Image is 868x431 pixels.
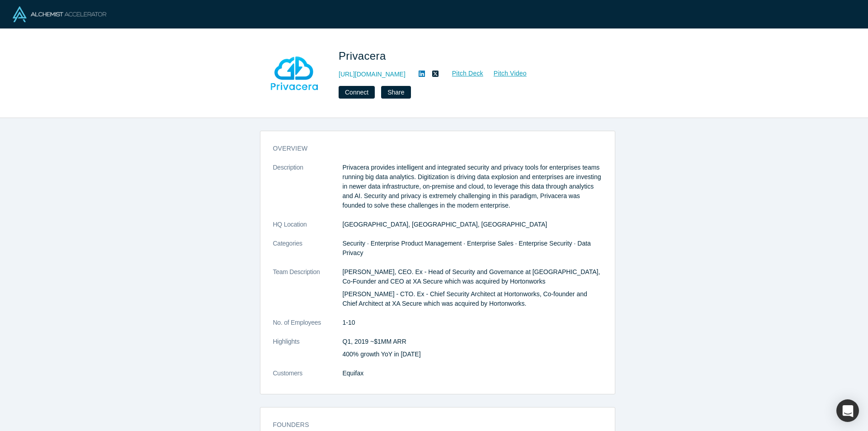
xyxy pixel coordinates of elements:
a: Pitch Deck [442,68,484,79]
p: [PERSON_NAME] - CTO. Ex - Chief Security Architect at Hortonworks, Co-founder and Chief Architect... [343,289,602,308]
a: [URL][DOMAIN_NAME] [339,70,406,79]
dd: Equifax [343,369,602,378]
dd: [GEOGRAPHIC_DATA], [GEOGRAPHIC_DATA], [GEOGRAPHIC_DATA] [343,220,602,229]
h3: Founders [273,420,590,430]
button: Connect [339,86,375,99]
span: Security · Enterprise Product Management · Enterprise Sales · Enterprise Security · Data Privacy [343,240,591,256]
h3: overview [273,144,590,153]
dt: Categories [273,239,343,267]
dt: Description [273,163,343,220]
p: Privacera provides intelligent and integrated security and privacy tools for enterprises teams ru... [343,163,602,210]
span: Privacera [339,50,389,62]
dt: Team Description [273,267,343,318]
button: Share [381,86,410,99]
dt: HQ Location [273,220,343,239]
dd: 1-10 [343,318,602,327]
p: 400% growth YoY in [DATE] [343,350,602,359]
img: Alchemist Logo [13,6,106,22]
img: Privacera's Logo [263,42,326,105]
dt: Customers [273,369,343,388]
p: Q1, 2019 ~$1MM ARR [343,337,602,346]
a: Pitch Video [484,68,527,79]
p: [PERSON_NAME], CEO. Ex - Head of Security and Governance at [GEOGRAPHIC_DATA], Co-Founder and CEO... [343,267,602,286]
dt: Highlights [273,337,343,369]
dt: No. of Employees [273,318,343,337]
